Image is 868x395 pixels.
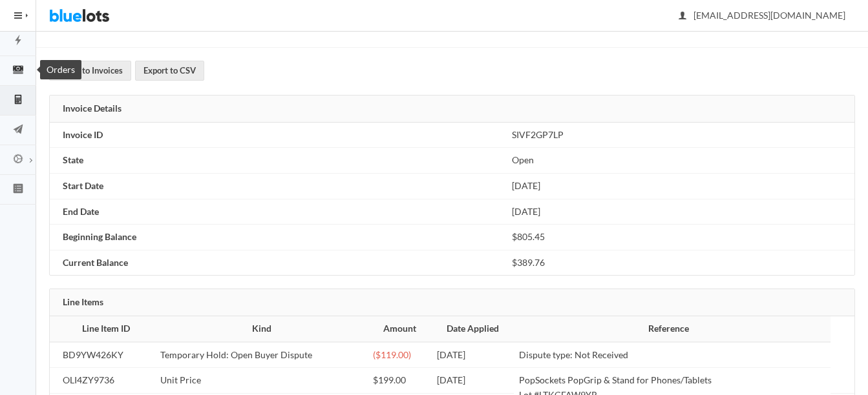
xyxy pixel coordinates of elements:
[432,342,514,368] td: [DATE]
[514,342,831,368] td: Dispute type: Not Received
[40,60,81,79] div: Orders
[50,316,155,342] th: Line Item ID
[63,206,99,217] b: End Date
[135,61,204,81] a: Export to CSV
[50,368,155,394] td: OLI4ZY9736
[50,289,854,316] div: Line Items
[155,316,368,342] th: Kind
[155,342,368,368] td: Temporary Hold: Open Buyer Dispute
[507,148,854,174] td: Open
[63,154,83,165] b: State
[676,10,689,23] ion-icon: person
[63,231,136,242] b: Beginning Balance
[507,250,854,275] td: $389.76
[155,368,368,394] td: Unit Price
[432,316,514,342] th: Date Applied
[368,316,431,342] th: Amount
[373,349,411,360] span: ($119.00)
[49,61,131,81] a: ‹ Back to Invoices
[50,342,155,368] td: BD9YW426KY
[507,174,854,199] td: [DATE]
[432,368,514,394] td: [DATE]
[63,257,128,268] b: Current Balance
[507,123,854,148] td: SIVF2GP7LP
[50,96,854,123] div: Invoice Details
[514,316,831,342] th: Reference
[679,10,845,21] span: [EMAIL_ADDRESS][DOMAIN_NAME]
[63,129,103,140] b: Invoice ID
[368,368,431,394] td: $199.00
[507,225,854,250] td: $805.45
[63,180,103,191] b: Start Date
[507,199,854,225] td: [DATE]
